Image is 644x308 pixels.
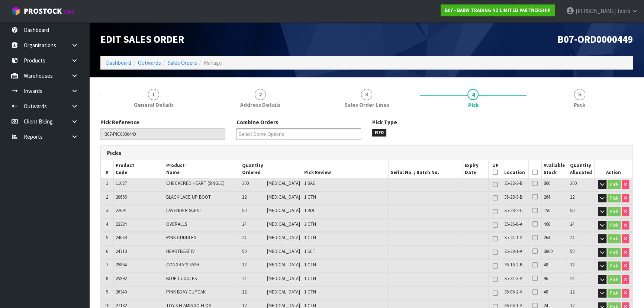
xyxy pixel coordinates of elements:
[467,89,479,100] span: 4
[544,289,548,295] span: 48
[106,180,108,186] span: 1
[134,101,174,109] span: General Details
[166,194,211,200] span: BLACK LACE UP BOOT
[63,8,75,15] small: WMS
[116,180,127,186] span: 11027
[106,59,131,66] a: Dashboard
[304,207,315,214] span: 1 BDL
[138,59,161,66] a: Outwards
[267,194,300,200] span: [MEDICAL_DATA]
[489,160,502,178] th: UP
[106,194,108,200] span: 2
[544,234,550,241] span: 264
[242,248,247,254] span: 50
[166,275,197,282] span: BLUE CUDDLES
[168,59,197,66] a: Sales Orders
[445,7,551,13] strong: B07 - BABW TRADING NZ LIMITED PARTNERSHIP
[106,150,361,157] h3: Picks
[608,234,621,243] button: Pick
[544,221,550,227] span: 468
[608,248,621,257] button: Pick
[608,275,621,284] button: Pick
[242,221,247,227] span: 24
[541,160,568,178] th: Available Stock
[304,289,316,295] span: 1 CTN
[106,275,108,282] span: 8
[114,160,164,178] th: Product Code
[242,275,247,282] span: 24
[504,194,522,200] span: 35-28-3-B
[463,160,488,178] th: Expiry Date
[267,207,300,214] span: [MEDICAL_DATA]
[504,275,522,282] span: 35-34-3-A
[595,160,632,178] th: Action
[570,248,574,254] span: 50
[166,221,187,227] span: OVERALLS
[116,275,127,282] span: 25992
[106,262,108,268] span: 7
[164,160,240,178] th: Product Name
[608,180,621,189] button: Pick
[267,289,300,295] span: [MEDICAL_DATA]
[116,248,127,254] span: 24713
[166,234,196,241] span: PINK CUDDLES
[116,194,127,200] span: 20666
[267,234,300,241] span: [MEDICAL_DATA]
[570,234,574,241] span: 24
[304,194,316,200] span: 1 CTN
[116,207,127,214] span: 22691
[267,221,300,227] span: [MEDICAL_DATA]
[116,262,127,268] span: 25864
[544,275,548,282] span: 96
[372,129,386,137] span: FIFO
[570,207,574,214] span: 50
[544,180,550,186] span: 800
[100,118,139,126] label: Pick Reference
[106,234,108,241] span: 5
[504,289,522,295] span: 36-06-2-A
[504,207,523,214] span: 35-28-2-C
[389,160,463,178] th: Serial No. / Batch No.
[116,289,127,295] span: 26340
[116,221,127,227] span: 23324
[344,101,389,109] span: Sales Order Lines
[557,33,633,45] span: B07-ORD0000449
[242,234,247,241] span: 24
[570,262,574,268] span: 12
[544,248,553,254] span: 3800
[255,89,266,100] span: 2
[106,207,108,214] span: 3
[544,262,548,268] span: 48
[441,4,555,16] a: B07 - BABW TRADING NZ LIMITED PARTNERSHIP
[24,6,62,16] span: ProStock
[304,221,316,227] span: 2 CTN
[166,180,225,186] span: CHECKERED HEART (SINGLE)
[504,221,522,227] span: 35-35-8-A
[570,289,574,295] span: 12
[574,101,585,109] span: Pack
[267,180,300,186] span: [MEDICAL_DATA]
[504,248,522,254] span: 35-28-1-A
[242,194,247,200] span: 12
[101,160,114,178] th: #
[372,118,397,126] label: Pick Type
[166,207,202,214] span: LAVENDER SCENT
[242,262,247,268] span: 12
[544,194,550,200] span: 264
[116,234,127,241] span: 24663
[304,180,316,186] span: 1 BAG
[302,160,389,178] th: Pick Review
[166,248,195,254] span: HEARTBEAT IV
[361,89,372,100] span: 3
[267,248,300,254] span: [MEDICAL_DATA]
[608,221,621,230] button: Pick
[576,7,616,15] span: [PERSON_NAME]
[242,207,247,214] span: 50
[574,89,585,100] span: 5
[504,180,522,186] span: 35-22-3-B
[570,194,574,200] span: 12
[570,180,577,186] span: 200
[204,59,222,66] span: Manage
[468,101,478,109] span: Pick
[106,248,108,254] span: 6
